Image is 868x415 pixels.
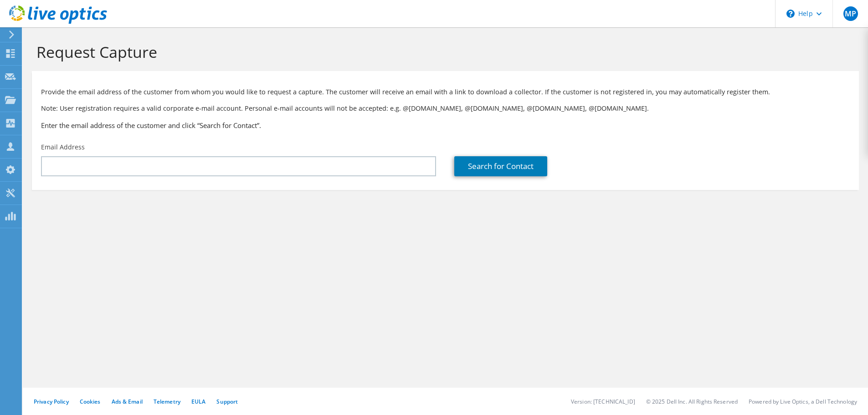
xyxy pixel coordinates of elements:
[41,103,850,113] p: Note: User registration requires a valid corporate e-mail account. Personal e-mail accounts will ...
[646,398,738,405] li: © 2025 Dell Inc. All Rights Reserved
[154,398,180,405] a: Telemetry
[749,398,857,405] li: Powered by Live Optics, a Dell Technology
[571,398,635,405] li: Version: [TECHNICAL_ID]
[41,143,85,152] label: Email Address
[41,87,850,97] p: Provide the email address of the customer from whom you would like to request a capture. The cust...
[34,398,69,405] a: Privacy Policy
[80,398,101,405] a: Cookies
[786,10,795,18] svg: \n
[216,398,238,405] a: Support
[112,398,143,405] a: Ads & Email
[454,156,547,176] a: Search for Contact
[36,42,850,61] h1: Request Capture
[843,6,858,21] span: MP
[41,120,850,130] h3: Enter the email address of the customer and click “Search for Contact”.
[191,398,205,405] a: EULA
